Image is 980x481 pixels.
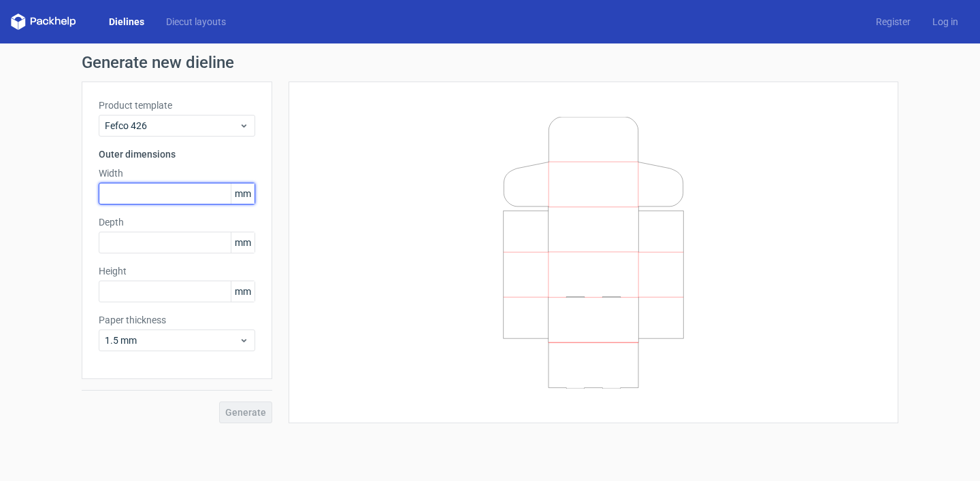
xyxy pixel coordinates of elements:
label: Height [99,264,255,278]
h3: Outer dimensions [99,147,255,161]
label: Product template [99,99,255,112]
label: Depth [99,215,255,229]
label: Paper thickness [99,313,255,327]
a: Log in [921,15,969,29]
a: Register [865,15,921,29]
span: Fefco 426 [105,119,239,132]
a: Diecut layouts [155,15,237,29]
span: 1.5 mm [105,334,239,347]
h1: Generate new dieline [82,54,898,71]
span: mm [231,183,255,204]
span: mm [231,281,255,302]
label: Width [99,166,255,180]
span: mm [231,232,255,253]
a: Dielines [98,15,155,29]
